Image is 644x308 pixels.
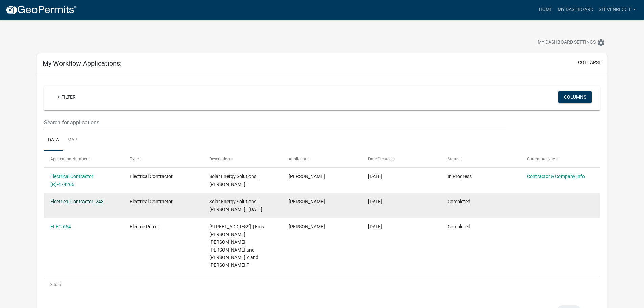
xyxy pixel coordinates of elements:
span: Status [448,157,459,161]
span: 3920 Bird Song Way | Ems Kristin Troyer TOD Lehman Jessica M and Susan Y and Gretchen F [209,224,264,268]
h5: My Workflow Applications: [43,59,122,67]
span: Steven Riddle [289,199,325,204]
datatable-header-cell: Date Created [362,151,441,167]
span: Steven Riddle [289,224,325,229]
span: Description [209,157,230,161]
button: Columns [558,91,592,103]
button: My Dashboard Settingssettings [532,36,611,49]
a: Data [44,129,63,151]
span: Application Number [50,157,87,161]
span: 04/20/2023 [368,224,382,229]
datatable-header-cell: Applicant [282,151,362,167]
a: Contractor & Company Info [527,174,585,179]
button: collapse [578,59,601,66]
datatable-header-cell: Current Activity [520,151,600,167]
a: ELEC-664 [50,224,71,229]
span: Applicant [289,157,306,161]
input: Search for applications [44,116,505,129]
a: Electrical Contractor (R)-474266 [50,174,93,187]
a: + Filter [52,91,81,103]
datatable-header-cell: Description [203,151,282,167]
span: Electrical Contractor [130,199,173,204]
a: StevenRiddle [596,3,639,16]
span: Electrical Contractor [130,174,173,179]
span: In Progress [448,174,472,179]
span: Solar Energy Solutions | Steven Riddle | 12/31/2023 [209,199,262,212]
span: 04/20/2023 [368,199,382,204]
a: Map [63,129,81,151]
span: 09/05/2025 [368,174,382,179]
a: My Dashboard [555,3,596,16]
span: Completed [448,224,470,229]
a: Home [536,3,555,16]
a: Electrical Contractor -243 [50,199,104,204]
span: Solar Energy Solutions | Steven Riddle | [209,174,258,187]
datatable-header-cell: Status [441,151,520,167]
div: collapse [37,73,607,300]
datatable-header-cell: Type [123,151,203,167]
span: Type [130,157,139,161]
span: Steven Riddle [289,174,325,179]
span: Date Created [368,157,392,161]
span: Electric Permit [130,224,160,229]
span: Completed [448,199,470,204]
i: settings [597,39,605,47]
datatable-header-cell: Application Number [44,151,123,167]
span: My Dashboard Settings [538,39,596,47]
span: Current Activity [527,157,555,161]
div: 3 total [44,276,600,293]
